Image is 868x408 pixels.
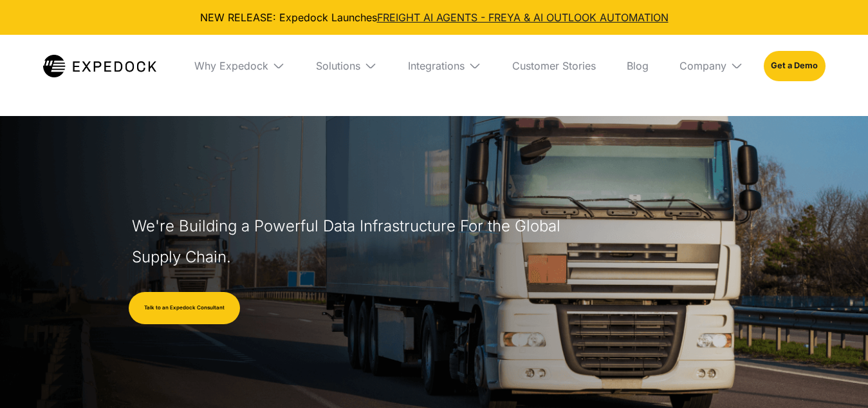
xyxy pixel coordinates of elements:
div: NEW RELEASE: Expedock Launches [10,10,858,24]
div: Solutions [306,35,387,97]
div: Integrations [408,59,465,72]
a: Blog [616,35,659,97]
div: Company [679,59,726,72]
div: Integrations [398,35,492,97]
iframe: Chat Widget [804,346,868,408]
div: Why Expedock [184,35,295,97]
div: Solutions [316,59,360,72]
a: Get a Demo [764,51,825,81]
a: Talk to an Expedock Consultant [129,292,240,324]
a: Customer Stories [502,35,606,97]
div: Why Expedock [194,59,268,72]
h1: We're Building a Powerful Data Infrastructure For the Global Supply Chain. [132,211,567,273]
a: FREIGHT AI AGENTS - FREYA & AI OUTLOOK AUTOMATION [377,11,669,24]
div: Company [669,35,753,97]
